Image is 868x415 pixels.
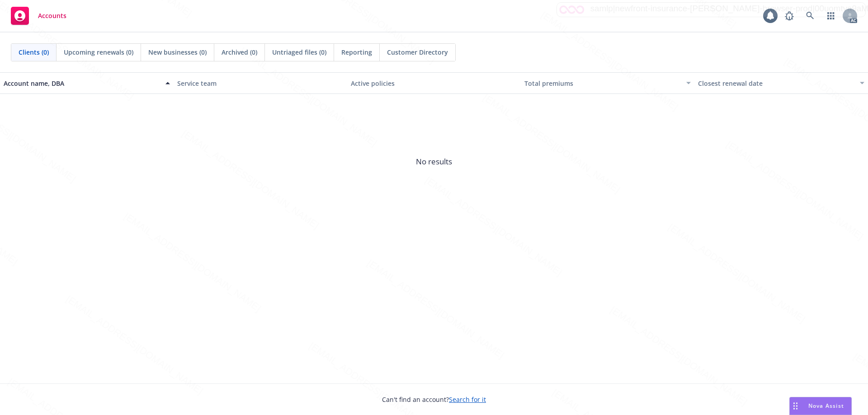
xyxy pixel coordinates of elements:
span: Archived (0) [222,47,257,57]
a: Switch app [822,7,840,25]
div: Drag to move [790,397,801,415]
a: Report a Bug [780,7,798,25]
button: Closest renewal date [694,72,868,94]
span: Can't find an account? [382,395,486,404]
div: Service team [177,79,344,88]
a: Search for it [449,395,486,404]
button: Active policies [347,72,521,94]
span: Nova Assist [808,402,844,410]
span: New businesses (0) [148,47,207,57]
div: Account name, DBA [4,79,160,88]
a: Accounts [7,3,70,28]
span: Customer Directory [387,47,448,57]
div: Active policies [351,79,517,88]
button: Total premiums [521,72,694,94]
button: Nova Assist [789,397,852,415]
span: Untriaged files (0) [272,47,326,57]
div: Closest renewal date [698,79,854,88]
button: Service team [174,72,347,94]
span: Clients (0) [19,47,49,57]
span: Reporting [341,47,372,57]
span: Upcoming renewals (0) [64,47,133,57]
div: Total premiums [524,79,681,88]
span: Accounts [38,12,66,19]
a: Search [801,7,819,25]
